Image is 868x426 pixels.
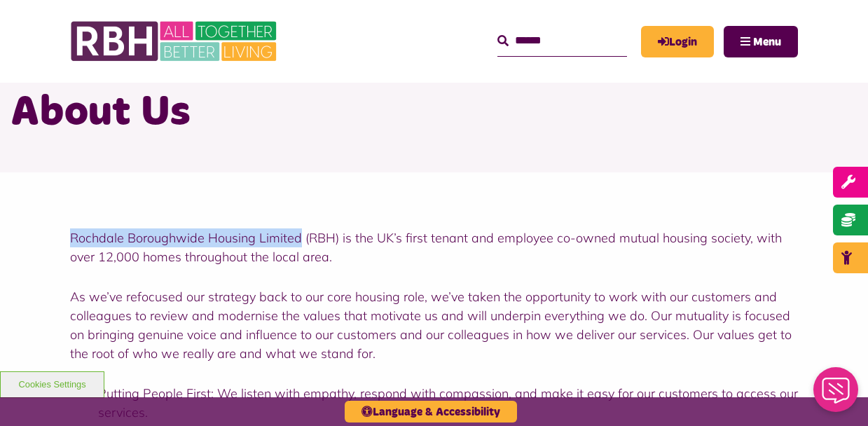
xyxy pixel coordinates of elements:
[724,26,798,57] button: Navigation
[805,363,868,426] iframe: Netcall Web Assistant for live chat
[345,401,517,422] button: Language & Accessibility
[641,26,714,57] a: MyRBH
[70,228,798,266] p: Rochdale Boroughwide Housing Limited (RBH) is the UK’s first tenant and employee co-owned mutual ...
[70,287,798,363] p: As we’ve refocused our strategy back to our core housing role, we’ve taken the opportunity to wor...
[70,384,798,422] li: Putting People First: We listen with empathy, respond with compassion, and make it easy for our c...
[497,26,627,56] input: Search
[11,85,857,140] h1: About Us
[70,14,280,69] img: RBH
[753,36,781,48] span: Menu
